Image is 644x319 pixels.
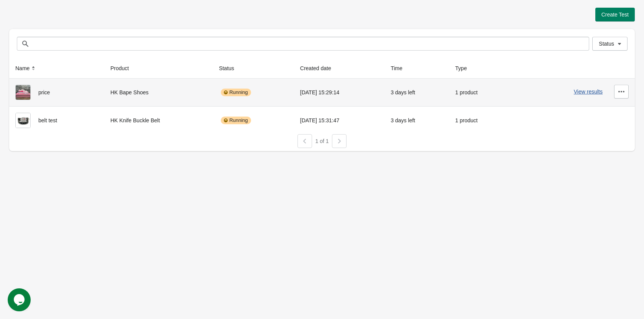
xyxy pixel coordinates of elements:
[315,138,329,144] span: 1 of 1
[12,61,40,75] button: Name
[452,61,478,75] button: Type
[388,61,413,75] button: Time
[221,117,251,124] div: Running
[601,12,629,18] span: Create Test
[300,85,378,100] div: [DATE] 15:29:14
[391,113,443,128] div: 3 days left
[592,37,628,51] button: Status
[107,61,140,75] button: Product
[297,61,342,75] button: Created date
[15,85,98,100] div: price
[110,85,207,100] div: HK Bape Shoes
[110,113,207,128] div: HK Knife Buckle Belt
[15,113,98,128] div: belt test
[221,89,251,96] div: Running
[455,113,504,128] div: 1 product
[391,85,443,100] div: 3 days left
[574,89,603,95] button: View results
[8,288,32,311] iframe: chat widget
[595,8,635,21] button: Create Test
[599,41,614,47] span: Status
[455,85,504,100] div: 1 product
[216,61,245,75] button: Status
[300,113,378,128] div: [DATE] 15:31:47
